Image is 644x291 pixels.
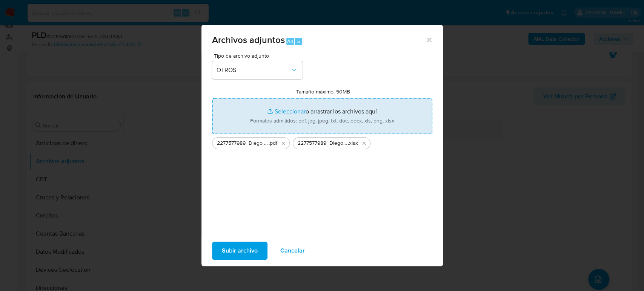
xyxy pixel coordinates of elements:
[296,88,350,95] label: Tamaño máximo: 50MB
[287,38,293,45] span: Alt
[298,139,348,147] span: 2277577989_Diego Lara_Agosto2025
[217,66,290,74] span: OTROS
[271,242,315,260] button: Cancelar
[279,139,288,148] button: Eliminar 2277577989_Diego Lara_Agosto2025.pdf
[269,139,277,147] span: .pdf
[212,33,285,46] span: Archivos adjuntos
[280,242,305,259] span: Cancelar
[212,61,303,79] button: OTROS
[222,242,258,259] span: Subir archivo
[212,242,267,260] button: Subir archivo
[297,38,300,45] span: a
[426,36,432,43] button: Cerrar
[217,139,269,147] span: 2277577989_Diego Lara_Agosto2025
[212,134,432,149] ul: Archivos seleccionados
[348,139,358,147] span: .xlsx
[360,139,369,148] button: Eliminar 2277577989_Diego Lara_Agosto2025.xlsx
[214,53,304,58] span: Tipo de archivo adjunto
